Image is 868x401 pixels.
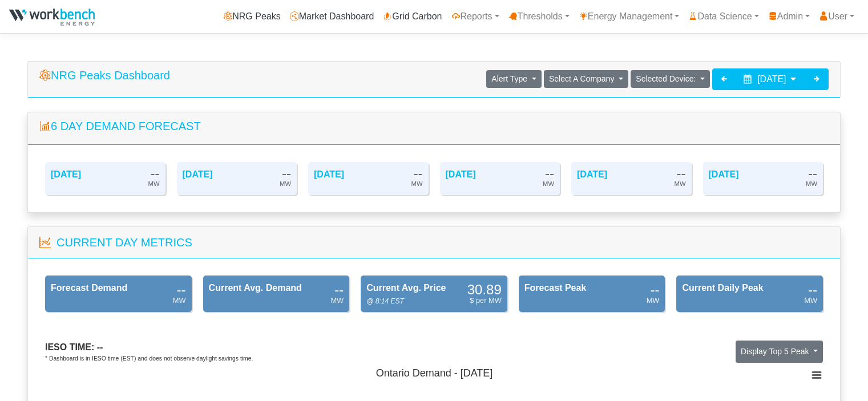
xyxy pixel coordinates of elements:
[504,5,574,28] a: Thresholds
[209,281,302,295] div: Current Avg. Demand
[486,70,541,88] button: Alert Type
[675,179,686,189] div: MW
[650,284,659,295] div: --
[446,169,476,179] a: [DATE]
[366,281,446,295] div: Current Avg. Price
[45,342,94,352] span: IESO time:
[447,5,504,28] a: Reports
[757,74,786,84] span: [DATE]
[282,168,291,179] div: --
[411,179,423,189] div: MW
[549,74,614,83] span: Select A Company
[491,74,527,83] span: Alert Type
[677,168,686,179] div: --
[9,9,95,26] img: NRGPeaks.png
[647,295,660,306] div: MW
[806,179,817,189] div: MW
[45,354,253,363] div: * Dashboard is in IESO time (EST) and does not observe daylight savings time.
[574,5,684,28] a: Energy Management
[764,5,814,28] a: Admin
[814,5,859,28] a: User
[631,70,710,88] button: Selected Device:
[39,68,170,82] h5: NRG Peaks Dashboard
[470,295,501,306] div: $ per MW
[330,295,344,306] div: MW
[366,296,404,306] div: @ 8:14 EST
[219,5,285,28] a: NRG Peaks
[183,169,213,179] a: [DATE]
[682,281,763,295] div: Current Daily Peak
[804,295,817,306] div: MW
[736,341,823,363] button: Display Top 5 Peak
[636,74,696,83] span: Selected Device:
[684,5,763,28] a: Data Science
[97,342,103,352] span: --
[39,119,829,133] h5: 6 Day Demand Forecast
[808,284,817,295] div: --
[51,281,127,295] div: Forecast Demand
[280,179,291,189] div: MW
[285,5,379,28] a: Market Dashboard
[545,168,554,179] div: --
[151,168,160,179] div: --
[577,169,607,179] a: [DATE]
[56,234,192,251] div: Current Day Metrics
[741,347,809,356] span: Display Top 5 Peak
[414,168,423,179] div: --
[376,367,493,379] tspan: Ontario Demand - [DATE]
[314,169,344,179] a: [DATE]
[709,169,739,179] a: [DATE]
[177,284,186,295] div: --
[378,5,446,28] a: Grid Carbon
[173,295,186,306] div: MW
[808,168,817,179] div: --
[51,169,81,179] a: [DATE]
[148,179,160,189] div: MW
[524,281,587,295] div: Forecast Peak
[544,70,628,88] button: Select A Company
[334,284,344,295] div: --
[467,284,502,295] div: 30.89
[543,179,554,189] div: MW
